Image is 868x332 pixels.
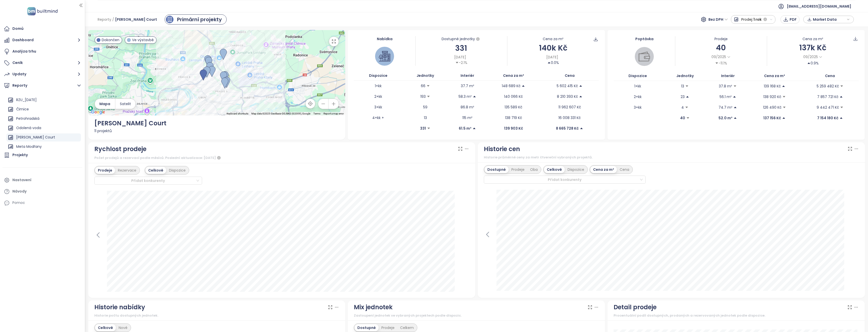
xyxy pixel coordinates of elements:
[313,112,320,115] a: Terms (opens in new tab)
[546,54,558,60] span: [DATE]
[686,95,689,99] span: caret-up
[509,166,527,173] div: Prodeje
[675,36,767,42] div: Prodeje
[522,84,525,88] span: caret-up
[12,48,36,55] div: Analýza trhu
[3,24,82,34] a: Domů
[614,302,657,312] div: Detail prodeje
[484,144,520,154] div: Historie cen
[839,116,843,120] span: caret-up
[763,115,781,121] p: 137 156 Kč
[507,42,599,54] div: 140k Kč
[379,324,397,331] div: Prodeje
[455,60,467,65] div: -2.1%
[715,60,727,66] div: -11.1%
[748,71,801,81] th: Cena za m²
[782,95,786,99] span: caret-down
[617,166,632,173] div: Cena
[801,71,859,81] th: Cena
[354,102,402,112] td: 3+kk
[780,15,799,23] button: PDF
[166,167,188,174] div: Dispozice
[165,14,227,25] a: primary
[427,95,430,98] span: caret-down
[94,313,339,318] div: Historie počtu dostupných jednotek.
[94,302,145,312] div: Historie nabídky
[12,152,28,158] div: Projekty
[459,94,472,99] p: 58.3 m²
[3,150,82,160] a: Projekty
[16,115,39,122] div: Petrohradská
[505,115,522,121] p: 138 719 Kč
[251,112,310,115] span: Map data ©2025 GeoBasis-DE/BKG (©2009), Google
[504,94,523,99] p: 140 066 Kč
[675,42,767,54] div: 40
[782,84,785,88] span: caret-up
[547,60,559,65] div: 0.0%
[504,126,523,131] p: 139 903 Kč
[502,83,520,89] p: 148 689 Kč
[416,36,507,42] div: Dostupné jednotky
[416,42,507,54] div: 331
[461,104,474,110] p: 86.8 m²
[817,115,838,121] p: 7 154 180 Kč
[681,94,685,100] p: 23
[817,94,838,100] p: 7 857 721 Kč
[6,115,81,123] div: Petrohradská
[484,155,859,160] div: Historie průměrné ceny za metr čtvereční vybraných projektů.
[423,104,427,110] p: 59
[459,126,471,131] p: 61.5 m²
[323,112,344,115] a: Report a map error
[763,105,782,110] p: 126 490 Kč
[719,115,732,121] p: 52.0 m²
[94,144,146,154] div: Rychlost prodeje
[95,99,115,109] button: Mapa
[448,71,486,81] th: Interiér
[580,127,583,130] span: caret-up
[462,115,472,121] p: 115 m²
[354,313,599,318] div: Zastoupení jednotek ve vybraných projektech podle dispozic.
[354,81,402,91] td: 1+kk
[6,96,81,104] div: RZU_[DATE]
[6,133,81,141] div: [PERSON_NAME] Court
[686,116,690,120] span: caret-down
[565,166,587,173] div: Dispozice
[120,101,131,107] span: Satelit
[817,83,839,89] p: 5 259 482 Kč
[3,58,82,68] button: Ceník
[540,71,599,81] th: Cena
[12,26,24,32] div: Domů
[840,106,843,109] span: caret-down
[454,54,466,60] span: [DATE]
[807,60,819,66] div: 0.9%
[95,324,116,331] div: Celkově
[708,71,747,81] th: Interiér
[558,115,581,121] p: 16 008 331 Kč
[426,84,430,88] span: caret-down
[544,166,565,173] div: Celkově
[817,105,839,110] p: 9 442 471 Kč
[807,61,811,65] span: caret-up
[787,0,851,12] span: [EMAIL_ADDRESS][DOMAIN_NAME]
[115,99,136,109] button: Satelit
[3,35,82,45] button: Dashboard
[94,118,339,128] div: [PERSON_NAME] Court
[472,127,476,130] span: caret-up
[783,106,786,109] span: caret-down
[485,166,509,173] div: Dostupné
[543,36,563,42] div: Cena za m²
[177,16,222,23] div: Primární projekty
[115,15,157,24] span: [PERSON_NAME] Court
[685,84,689,88] span: caret-down
[112,15,114,24] span: /
[681,105,684,110] p: 4
[614,91,662,102] td: 2+kk
[355,324,379,331] div: Dostupné
[719,83,732,89] p: 37.8 m²
[547,61,551,64] span: caret-up
[767,42,859,54] div: 137k Kč
[790,17,797,22] span: PDF
[90,109,106,115] a: Open this area in Google Maps (opens a new window)
[145,167,166,174] div: Celkově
